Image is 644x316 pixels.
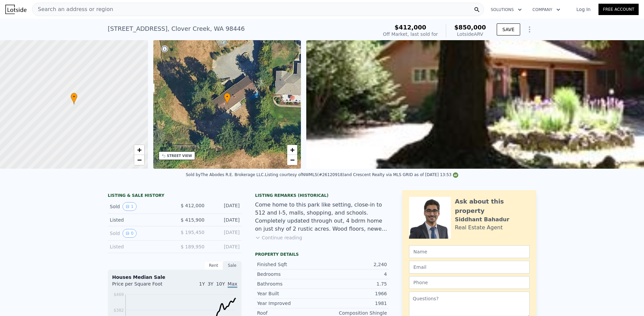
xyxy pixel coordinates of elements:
span: $ 415,900 [181,217,205,223]
div: 2,240 [322,261,387,268]
div: [DATE] [210,229,240,238]
div: [DATE] [210,202,240,211]
div: Sold [110,229,169,238]
div: Ask about this property [455,197,530,216]
span: − [137,156,141,164]
div: Year Improved [257,300,322,307]
div: [DATE] [210,217,240,223]
div: Listing courtesy of NWMLS (#26120918) and Crescent Realty via MLS GRID as of [DATE] 13:53 [265,172,458,177]
input: Email [409,261,530,273]
tspan: $469 [113,292,124,297]
div: Bathrooms [257,281,322,287]
a: Log In [568,6,598,13]
button: Company [527,4,566,16]
span: $ 189,950 [181,244,205,249]
a: Zoom in [287,145,297,155]
span: $412,000 [395,24,426,31]
div: Houses Median Sale [112,274,237,281]
button: Continue reading [255,234,302,241]
button: SAVE [497,23,520,35]
div: 1966 [322,290,387,297]
span: + [137,146,141,154]
div: Rent [204,261,223,270]
div: Listed [110,217,169,223]
div: [STREET_ADDRESS] , Clover Creek , WA 98446 [108,24,245,33]
span: Search an address or region [32,5,113,13]
a: Zoom in [134,145,144,155]
div: 1981 [322,300,387,307]
div: Listing Remarks (Historical) [255,193,389,198]
span: $850,000 [454,24,486,31]
button: View historical data [123,202,137,211]
div: 1.75 [322,281,387,287]
input: Name [409,245,530,258]
div: Listed [110,243,169,250]
div: Siddhant Bahadur [455,216,509,224]
div: [DATE] [210,243,240,250]
div: Year Built [257,290,322,297]
img: NWMLS Logo [453,172,458,178]
span: $ 412,000 [181,203,205,208]
button: Show Options [523,23,536,36]
span: + [290,146,295,154]
div: Sold [110,202,169,211]
div: • [224,93,231,104]
button: Solutions [485,4,527,16]
div: Price per Square Foot [112,281,175,291]
div: Come home to this park like setting, close-in to 512 and I-5, malls, shopping, and schools. Compl... [255,201,389,233]
div: Lotside ARV [454,31,486,37]
img: Lotside [5,5,26,14]
div: • [71,93,77,104]
span: • [224,94,231,100]
div: Sold by The Abodes R.E. Brokerage LLC . [186,172,265,177]
div: Property details [255,252,389,257]
div: Real Estate Agent [455,224,503,232]
span: • [71,94,77,100]
span: $ 195,450 [181,230,205,235]
span: 10Y [216,281,225,287]
span: Max [228,281,237,288]
span: 1Y [199,281,205,287]
div: STREET VIEW [167,153,192,158]
input: Phone [409,276,530,289]
div: LISTING & SALE HISTORY [108,193,242,200]
button: View historical data [123,229,137,238]
a: Zoom out [134,155,144,165]
a: Free Account [598,4,639,15]
div: Bedrooms [257,271,322,278]
div: Sale [223,261,242,270]
a: Zoom out [287,155,297,165]
div: Finished Sqft [257,261,322,268]
span: − [290,156,295,164]
div: Off Market, last sold for [383,31,438,37]
tspan: $382 [113,308,124,313]
div: 4 [322,271,387,278]
span: 3Y [208,281,213,287]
